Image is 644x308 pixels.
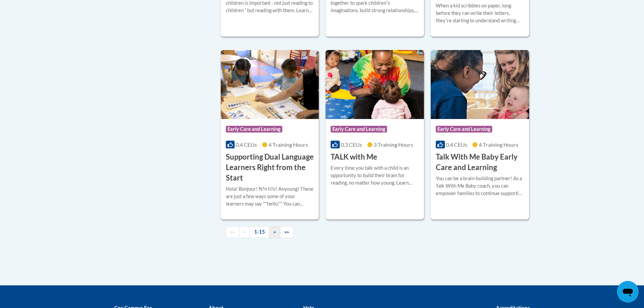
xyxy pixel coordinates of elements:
[331,152,377,162] h3: TALK with Me
[280,226,293,238] a: End
[431,50,529,119] img: Course Logo
[221,50,319,219] a: Course LogoEarly Care and Learning0.4 CEUs4 Training Hours Supporting Dual Language Learners Righ...
[479,141,518,148] span: 4 Training Hours
[226,226,239,238] a: Begining
[226,152,314,183] h3: Supporting Dual Language Learners Right from the Start
[243,229,246,235] span: «
[236,141,257,148] span: 0.4 CEUs
[230,229,235,235] span: ««
[268,141,308,148] span: 4 Training Hours
[617,281,639,303] iframe: Button to launch messaging window
[331,126,387,133] span: Early Care and Learning
[273,229,276,235] span: »
[436,126,492,133] span: Early Care and Learning
[221,50,319,119] img: Course Logo
[284,229,289,235] span: »»
[436,152,524,173] h3: Talk With Me Baby Early Care and Learning
[226,126,282,133] span: Early Care and Learning
[341,141,362,148] span: 0.3 CEUs
[326,50,424,119] img: Course Logo
[436,2,524,24] div: When a kid scribbles on paper, long before they can write their letters, theyʹre starting to unde...
[436,175,524,197] div: You can be a brain-building partner! As a Talk With Me Baby coach, you can empower families to co...
[226,185,314,208] div: Hola! Bonjour! N?n h?o! Anyoung! These are just a few ways some of your learners may say ""hello....
[250,226,269,238] a: 1-15
[326,50,424,219] a: Course LogoEarly Care and Learning0.3 CEUs3 Training Hours TALK with MeEvery time you talk with a...
[431,50,529,219] a: Course LogoEarly Care and Learning0.4 CEUs4 Training Hours Talk With Me Baby Early Care and Learn...
[269,226,280,238] a: Next
[331,164,419,187] div: Every time you talk with a child is an opportunity to build their brain for reading, no matter ho...
[239,226,250,238] a: Previous
[446,141,467,148] span: 0.4 CEUs
[374,141,413,148] span: 3 Training Hours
